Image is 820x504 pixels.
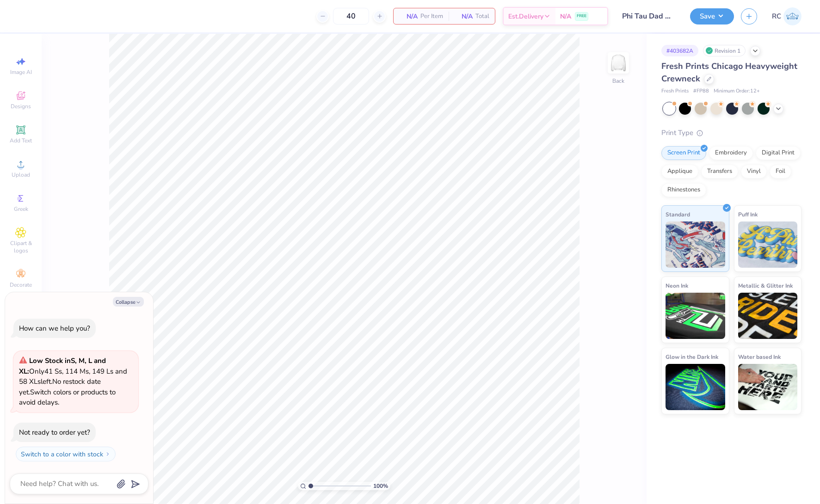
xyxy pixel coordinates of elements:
[693,87,709,95] span: # FP88
[666,209,690,219] span: Standard
[738,364,798,410] img: Water based Ink
[105,451,111,457] img: Switch to a color with stock
[19,356,106,376] strong: Low Stock in S, M, L and XL :
[19,377,101,397] span: No restock date yet.
[19,324,90,333] div: How can we help you?
[609,54,628,72] img: Back
[690,8,734,25] button: Save
[10,68,32,76] span: Image AI
[10,137,32,144] span: Add Text
[373,482,388,490] span: 100 %
[19,428,90,437] div: Not ready to order yet?
[666,221,725,268] img: Standard
[615,7,683,25] input: Untitled Design
[113,297,144,307] button: Collapse
[738,281,793,290] span: Metallic & Glitter Ink
[14,205,28,213] span: Greek
[738,293,798,339] img: Metallic & Glitter Ink
[420,12,443,21] span: Per Item
[666,364,725,410] img: Glow in the Dark Ink
[738,352,781,362] span: Water based Ink
[701,165,738,178] div: Transfers
[738,209,758,219] span: Puff Ink
[709,146,753,160] div: Embroidery
[661,146,706,160] div: Screen Print
[508,12,543,21] span: Est. Delivery
[475,12,489,21] span: Total
[661,61,797,84] span: Fresh Prints Chicago Heavyweight Crewneck
[333,8,369,25] input: – –
[666,293,725,339] img: Neon Ink
[772,7,802,25] a: RC
[741,165,767,178] div: Vinyl
[661,165,698,178] div: Applique
[666,281,688,290] span: Neon Ink
[661,128,802,138] div: Print Type
[10,281,32,289] span: Decorate
[12,171,30,178] span: Upload
[661,183,706,197] div: Rhinestones
[560,12,571,21] span: N/A
[703,45,746,56] div: Revision 1
[5,240,37,254] span: Clipart & logos
[783,7,802,25] img: Rio Cabojoc
[577,13,586,19] span: FREE
[11,103,31,110] span: Designs
[661,45,698,56] div: # 403682A
[666,352,718,362] span: Glow in the Dark Ink
[661,87,689,95] span: Fresh Prints
[772,11,781,22] span: RC
[399,12,418,21] span: N/A
[756,146,801,160] div: Digital Print
[714,87,760,95] span: Minimum Order: 12 +
[19,356,127,407] span: Only 41 Ss, 114 Ms, 149 Ls and 58 XLs left. Switch colors or products to avoid delays.
[612,77,624,85] div: Back
[454,12,473,21] span: N/A
[770,165,791,178] div: Foil
[738,221,798,268] img: Puff Ink
[16,447,116,461] button: Switch to a color with stock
